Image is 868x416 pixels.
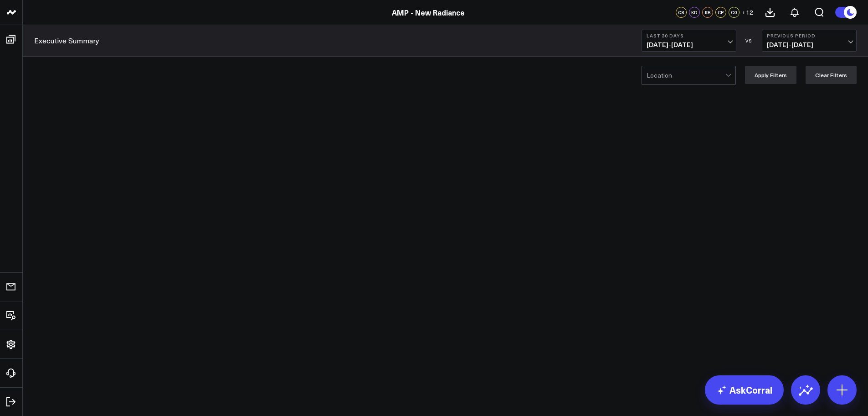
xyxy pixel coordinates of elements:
[705,375,784,405] a: AskCorral
[762,30,857,52] button: Previous Period[DATE]-[DATE]
[702,7,713,18] div: KR
[806,66,857,84] button: Clear Filters
[392,7,465,17] a: AMP - New Radiance
[767,41,852,48] span: [DATE] - [DATE]
[676,7,687,18] div: CS
[745,66,796,84] button: Apply Filters
[647,41,731,48] span: [DATE] - [DATE]
[742,9,753,16] span: + 12
[729,7,740,18] div: CG
[642,30,736,52] button: Last 30 Days[DATE]-[DATE]
[715,7,726,18] div: CP
[689,7,700,18] div: KD
[34,36,99,46] a: Executive Summary
[767,33,852,38] b: Previous Period
[741,38,757,43] div: VS
[647,33,731,38] b: Last 30 Days
[742,7,753,18] button: +12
